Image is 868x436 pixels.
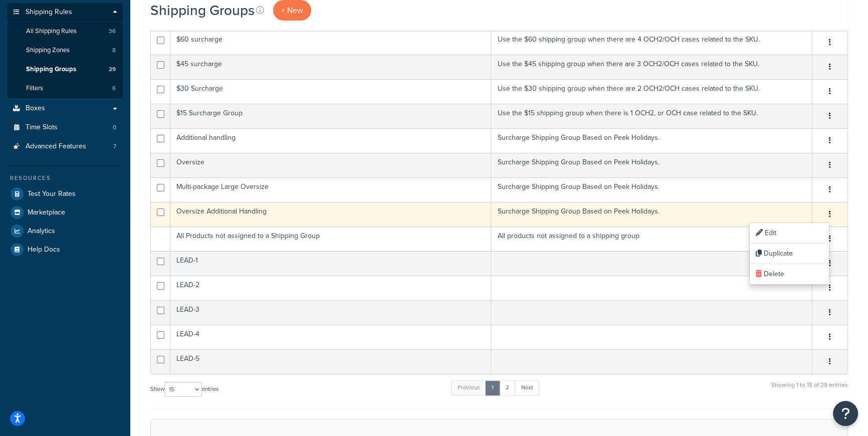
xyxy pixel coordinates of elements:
span: 6 [112,84,116,93]
span: Shipping Rules [26,8,72,17]
a: Boxes [8,99,123,118]
span: Time Slots [26,123,58,132]
span: Help Docs [28,246,60,254]
li: Advanced Features [8,137,123,156]
td: Surcharge Shipping Group Based on Peek Holidays. [491,202,812,227]
div: Resources [8,174,123,182]
select: Showentries [164,382,202,397]
td: LEAD-2 [170,276,491,300]
a: Analytics [8,222,123,240]
td: Surcharge Shipping Group Based on Peek Holidays. [491,128,812,153]
a: Advanced Features 7 [8,137,123,156]
a: 1 [485,380,500,395]
a: Shipping Zones 8 [8,41,123,60]
li: Shipping Groups [8,60,123,79]
td: Oversize [170,153,491,177]
span: Boxes [26,104,45,113]
td: All products not assigned to a shipping group [491,227,812,251]
span: Test Your Rates [28,190,76,198]
a: Filters 6 [8,79,123,98]
span: 29 [109,65,116,74]
span: 8 [112,46,116,55]
td: Surcharge Shipping Group Based on Peek Holidays. [491,177,812,202]
a: Edit [750,223,829,244]
a: Shipping Groups 29 [8,60,123,79]
div: Showing 1 to 15 of 29 entries [771,379,848,401]
span: Shipping Zones [26,46,70,55]
span: 7 [113,142,116,151]
label: Show entries [150,382,219,397]
a: Time Slots 0 [8,118,123,137]
td: $30 Surcharge [170,79,491,104]
span: Advanced Features [26,142,86,151]
td: Oversize Additional Handling [170,202,491,227]
td: LEAD-3 [170,300,491,325]
td: Use the $30 shipping group when there are 2 OCH2/OCH cases related to the SKU. [491,79,812,104]
span: Shipping Groups [26,65,76,74]
td: Surcharge Shipping Group Based on Peek Holidays. [491,153,812,177]
td: $45 surcharge [170,55,491,79]
a: Delete [750,264,829,285]
td: All Products not assigned to a Shipping Group [170,227,491,251]
td: $15 Surcharge Group [170,104,491,128]
td: Additional handling [170,128,491,153]
td: Use the $60 shipping group when there are 4 OCH2/OCH cases related to the SKU. [491,30,812,55]
a: Previous [451,380,486,395]
li: Shipping Rules [8,3,123,98]
li: Time Slots [8,118,123,137]
td: LEAD-4 [170,325,491,349]
span: Filters [26,84,43,93]
span: All Shipping Rules [26,27,77,36]
span: 36 [109,27,116,36]
h1: Shipping Groups [150,1,255,20]
a: All Shipping Rules 36 [8,22,123,41]
a: 2 [499,380,516,395]
a: Next [515,380,539,395]
td: Use the $15 shipping group when there is 1 OCH2, or OCH case related to the SKU. [491,104,812,128]
a: Shipping Rules [8,3,123,22]
td: LEAD-1 [170,251,491,276]
span: + New [281,5,303,16]
td: $60 surcharge [170,30,491,55]
li: Shipping Zones [8,41,123,60]
span: Marketplace [28,208,65,217]
a: Marketplace [8,203,123,222]
a: Help Docs [8,241,123,259]
li: Filters [8,79,123,98]
button: Open Resource Center [833,401,858,426]
td: Use the $45 shipping group when there are 3 OCH2/OCH cases related to the SKU. [491,55,812,79]
td: LEAD-5 [170,349,491,374]
td: Multi-package Large Oversize [170,177,491,202]
a: Duplicate [750,244,829,264]
a: Test Your Rates [8,185,123,203]
li: All Shipping Rules [8,22,123,41]
span: Analytics [28,227,55,236]
span: 0 [113,123,116,132]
